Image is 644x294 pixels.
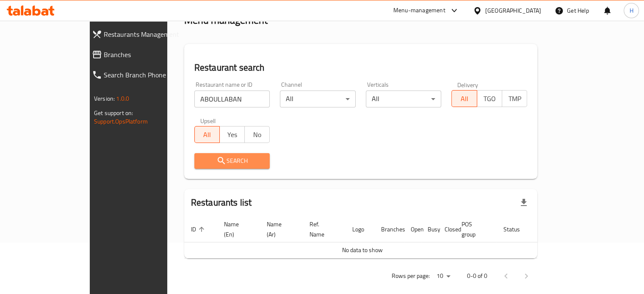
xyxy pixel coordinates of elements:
th: Logo [345,217,374,242]
button: Yes [219,126,245,143]
th: Open [404,217,421,242]
span: All [198,129,216,141]
a: Branches [85,44,197,65]
a: Restaurants Management [85,24,197,44]
span: TMP [506,93,524,105]
h2: Menu management [184,14,268,27]
button: TGO [477,90,502,107]
span: Restaurants Management [104,29,191,39]
span: ID [191,224,207,234]
div: [GEOGRAPHIC_DATA] [485,6,541,15]
p: Rows per page: [392,271,430,281]
div: All [280,91,356,107]
span: Name (En) [224,219,250,239]
span: All [455,93,473,105]
span: No data to show [342,245,383,256]
label: Upsell [200,118,216,124]
span: H [629,6,633,15]
span: No [248,129,266,141]
button: All [194,126,220,143]
button: No [244,126,270,143]
div: All [366,91,442,107]
span: Version: [94,93,115,104]
input: Search for restaurant name or ID.. [194,91,270,107]
h2: Restaurant search [194,61,527,74]
span: Branches [104,49,191,60]
button: All [451,90,477,107]
button: TMP [502,90,527,107]
span: Yes [223,129,241,141]
th: Busy [421,217,438,242]
table: enhanced table [184,217,570,258]
p: 0-0 of 0 [467,271,487,281]
span: Search [201,156,263,166]
span: Ref. Name [310,219,335,239]
span: Name (Ar) [267,219,293,239]
div: Menu-management [393,5,445,16]
span: 1.0.0 [116,93,129,104]
th: Branches [374,217,404,242]
div: Rows per page: [433,270,453,283]
h2: Restaurants list [191,196,252,209]
th: Closed [438,217,455,242]
div: Export file [514,192,534,213]
button: Search [194,153,270,169]
span: TGO [481,93,499,105]
span: Search Branch Phone [104,70,191,80]
span: Status [503,224,531,234]
span: Get support on: [94,107,133,118]
a: Support.OpsPlatform [94,116,148,127]
a: Search Branch Phone [85,65,197,85]
label: Delivery [457,82,478,88]
span: POS group [462,219,486,239]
